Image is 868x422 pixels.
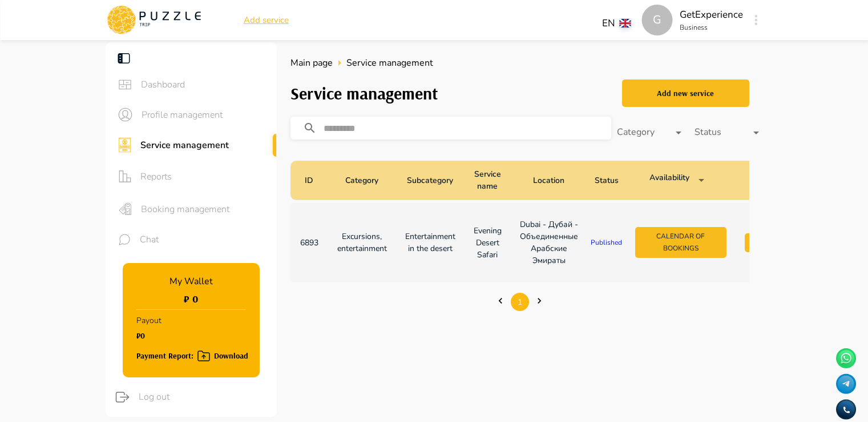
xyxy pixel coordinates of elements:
ul: Pagination [290,285,749,319]
span: Booking management [141,202,268,216]
a: Previous page [491,295,510,309]
p: My Wallet [169,274,213,288]
p: Availability [649,172,689,189]
h3: Service management [290,83,438,103]
img: lang [620,19,631,27]
div: Add new service [657,86,714,101]
span: Service management [140,138,268,152]
button: sidebar icons [115,165,135,188]
div: sidebar iconsReports [106,160,277,193]
p: GetExperience [680,7,743,22]
div: sidebar iconsBooking management [106,193,277,225]
button: sidebar icons [115,104,136,125]
div: Payment Report: Download [136,349,248,363]
button: Add new service [622,79,749,107]
a: Add new service [622,77,749,110]
button: Working hours [745,233,836,252]
p: Location [533,174,564,186]
p: Service name [472,168,503,192]
span: Profile management [142,108,268,122]
p: Evening Desert Safari [474,225,502,261]
span: Dashboard [141,78,268,91]
span: Chat [140,233,268,246]
div: sidebar iconsChat [106,225,277,254]
button: Payment Report: Download [136,343,248,363]
button: logout [112,387,133,408]
p: EN [602,16,615,31]
button: search [298,117,330,140]
a: Next page [530,295,548,309]
span: Main page [290,57,333,69]
button: sidebar icons [115,230,134,249]
span: Reports [140,170,268,184]
p: Category [345,174,378,186]
a: Add service [244,14,289,27]
div: logoutLog out [103,382,277,412]
p: Entertainment in the desert [405,230,455,254]
a: Page 1 is your current page [511,293,529,311]
span: Service management [346,56,433,70]
p: Status [595,174,619,186]
nav: breadcrumb [290,56,749,70]
div: sidebar iconsProfile management [106,99,277,130]
button: sidebar icons [115,197,135,221]
p: Business [680,22,743,33]
h1: ₽ 0 [184,293,198,305]
a: Main page [290,56,333,70]
div: sidebar iconsService management [106,130,277,160]
p: Excursions, entertainment [337,230,387,254]
div: sidebar iconsDashboard [106,70,277,99]
h1: ₽0 [136,331,162,340]
button: Calendar of bookings [635,227,726,258]
p: Payout [136,310,162,331]
button: sidebar icons [115,134,135,156]
span: Log out [139,390,268,404]
p: Published [588,237,625,248]
p: Dubai - Дубай - Объединенные Арабские Эмираты [520,218,578,266]
div: G [642,5,673,35]
p: Subcategory [407,174,453,186]
p: 6893 [300,237,319,249]
button: sidebar icons [115,74,135,95]
p: ID [305,174,313,186]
